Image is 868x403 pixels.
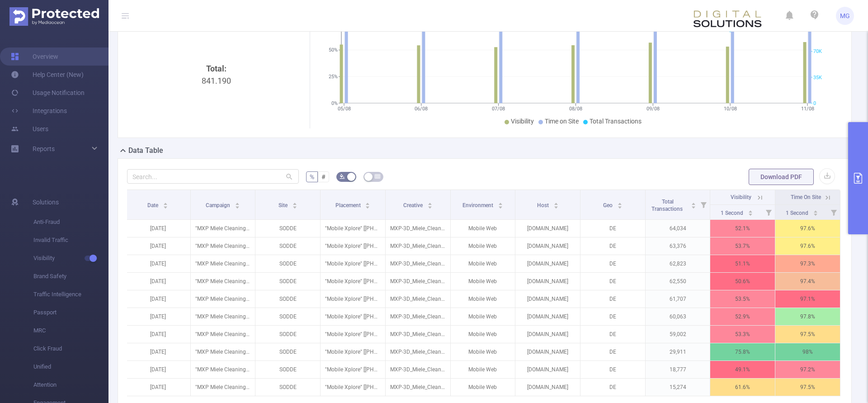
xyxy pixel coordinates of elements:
p: Mobile Web [451,237,515,255]
p: 53.3% [710,326,775,343]
p: SODDE [255,220,320,237]
p: Mobile Web [451,343,515,360]
tspan: 50% [329,47,338,53]
p: "MXP Miele Cleaning Precision [DATE]-[DATE]" [284045] [191,326,255,343]
p: 64,034 [646,220,710,237]
span: Reports [33,145,55,152]
span: Geo [603,202,614,209]
p: 61.6% [710,379,775,396]
i: icon: caret-down [292,205,297,208]
span: Traffic Intelligence [33,285,108,303]
a: Integrations [11,102,67,120]
i: icon: caret-down [365,205,370,208]
p: 75.8% [710,343,775,360]
p: SODDE [255,237,320,255]
span: Attention [33,376,108,394]
p: MXP-3D_Miele_Cleaning_Q2_2025.zip [5459485] [386,379,450,396]
p: "MXP Miele Cleaning Precision [DATE]-[DATE]" [284045] [191,237,255,255]
span: Site [278,202,289,209]
p: [DOMAIN_NAME] [515,379,580,396]
p: "Mobile Xplore" [[PHONE_NUMBER]] [321,220,385,237]
p: [DOMAIN_NAME] [515,343,580,360]
p: "Mobile Xplore" [[PHONE_NUMBER]] [321,326,385,343]
p: DE [580,308,645,325]
p: 51.1% [710,255,775,272]
span: Date [147,202,160,209]
p: 52.9% [710,308,775,325]
p: "Mobile Xplore" [[PHONE_NUMBER]] [321,273,385,290]
p: "MXP Miele Cleaning Precision [DATE]-[DATE]" [284045] [191,343,255,360]
p: MXP-3D_Miele_Cleaning_Q2_2025.zip [5459485] [386,273,450,290]
div: 841.190 [131,62,302,214]
p: 97.6% [775,237,840,255]
p: 61,707 [646,290,710,308]
p: Mobile Web [451,308,515,325]
p: "Mobile Xplore" [[PHONE_NUMBER]] [321,343,385,360]
p: 98% [775,343,840,360]
p: DE [580,290,645,308]
p: [DATE] [126,361,190,378]
p: 59,002 [646,326,710,343]
p: DE [580,237,645,255]
span: Invalid Traffic [33,231,108,249]
span: Time on Site [545,118,579,125]
p: 97.1% [775,290,840,308]
span: Visibility [511,118,534,125]
span: Solutions [33,193,59,211]
p: 52.1% [710,220,775,237]
span: Visibility [731,194,751,200]
i: icon: caret-up [235,201,240,204]
i: icon: caret-up [292,201,297,204]
p: [DOMAIN_NAME] [515,361,580,378]
button: Download PDF [749,169,814,185]
a: Usage Notification [11,84,85,102]
i: icon: caret-up [748,209,753,212]
tspan: 0% [331,100,338,106]
i: icon: caret-down [691,205,696,208]
p: MXP-3D_Miele_Cleaning_Q2_2025.zip [5459485] [386,255,450,272]
p: DE [580,361,645,378]
b: Total: [206,64,226,73]
i: icon: caret-down [617,205,622,208]
a: Reports [33,140,55,158]
span: MG [840,7,850,25]
p: MXP-3D_Miele_Cleaning_Q2_2025.zip [5459485] [386,326,450,343]
p: 62,823 [646,255,710,272]
p: 29,911 [646,343,710,360]
a: Users [11,120,48,138]
p: Mobile Web [451,273,515,290]
p: 97.5% [775,379,840,396]
p: 97.3% [775,255,840,272]
tspan: 05/08 [337,106,350,112]
p: [DOMAIN_NAME] [515,255,580,272]
p: 50.6% [710,273,775,290]
div: Sort [292,201,297,207]
p: "MXP Miele Cleaning Precision [DATE]-[DATE]" [284045] [191,361,255,378]
p: DE [580,220,645,237]
p: MXP-3D_Miele_Cleaning_Q2_2025.zip [5459485] [386,220,450,237]
div: Sort [553,201,559,207]
p: "MXP Miele Cleaning Precision [DATE]-[DATE]" [284045] [191,220,255,237]
div: Sort [235,201,240,207]
p: 18,777 [646,361,710,378]
p: MXP-3D_Miele_Cleaning_Q2_2025.zip [5459485] [386,343,450,360]
span: Visibility [33,249,108,267]
p: DE [580,255,645,272]
p: "Mobile Xplore" [[PHONE_NUMBER]] [321,255,385,272]
tspan: 0 [813,100,816,106]
p: [DOMAIN_NAME] [515,326,580,343]
span: 1 Second [786,210,810,216]
tspan: 70K [813,49,822,55]
p: Mobile Web [451,361,515,378]
a: Help Center (New) [11,66,84,84]
i: Filter menu [762,205,775,219]
p: SODDE [255,361,320,378]
div: Sort [691,201,696,207]
p: [DATE] [126,220,190,237]
span: Environment [462,202,495,209]
p: "MXP Miele Cleaning Precision [DATE]-[DATE]" [284045] [191,308,255,325]
p: 97.4% [775,273,840,290]
input: Search... [127,169,299,184]
p: MXP-3D_Miele_Cleaning_Q2_2025.zip [5459485] [386,290,450,308]
i: Filter menu [827,205,840,219]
